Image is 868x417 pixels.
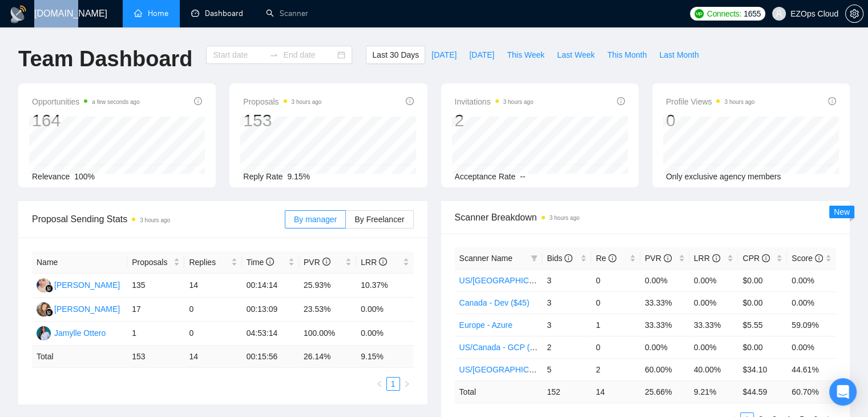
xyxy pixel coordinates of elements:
[689,291,738,314] td: 0.00%
[455,95,534,109] span: Invitations
[37,328,106,337] a: JOJamylle Ottero
[550,215,580,221] time: 3 hours ago
[356,322,413,346] td: 0.00%
[500,46,551,64] button: This Week
[292,99,322,105] time: 3 hours ago
[787,380,836,403] td: 60.70 %
[591,291,640,314] td: 0
[127,251,184,274] th: Proposals
[459,254,512,263] span: Scanner Name
[542,358,591,380] td: 5
[738,380,787,403] td: $ 44.59
[184,298,241,322] td: 0
[127,322,184,346] td: 1
[299,298,356,322] td: 23.53%
[32,110,140,131] div: 164
[269,50,278,59] span: swap-right
[455,380,543,403] td: Total
[191,9,199,17] span: dashboard
[45,308,53,316] img: gigradar-bm.png
[32,212,285,226] span: Proposal Sending Stats
[707,7,741,20] span: Connects:
[37,280,120,289] a: AJ[PERSON_NAME]
[528,250,540,267] span: filter
[205,9,243,18] span: Dashboard
[787,291,836,314] td: 0.00%
[689,336,738,358] td: 0.00%
[32,251,127,274] th: Name
[32,172,70,181] span: Relevance
[9,5,27,23] img: logo
[54,303,120,315] div: [PERSON_NAME]
[463,46,500,64] button: [DATE]
[596,254,616,263] span: Re
[266,9,308,18] a: searchScanner
[184,322,241,346] td: 0
[184,274,241,298] td: 14
[459,365,601,374] a: US/[GEOGRAPHIC_DATA] - AWS ($55)
[283,49,335,61] input: End date
[653,46,705,64] button: Last Month
[689,314,738,336] td: 33.33%
[742,254,769,263] span: CPR
[459,298,530,307] a: Canada - Dev ($45)
[373,377,386,391] button: left
[242,274,299,298] td: 00:14:14
[132,256,171,268] span: Proposals
[828,97,836,105] span: info-circle
[775,10,783,18] span: user
[356,274,413,298] td: 10.37%
[127,298,184,322] td: 17
[379,258,387,266] span: info-circle
[74,172,95,181] span: 100%
[189,256,228,268] span: Replies
[361,258,387,267] span: LRR
[507,49,544,61] span: This Week
[591,380,640,403] td: 14
[194,97,202,105] span: info-circle
[37,326,51,340] img: JO
[299,322,356,346] td: 100.00%
[591,269,640,291] td: 0
[213,49,265,61] input: Start date
[738,269,787,291] td: $0.00
[54,279,120,291] div: [PERSON_NAME]
[37,278,51,292] img: AJ
[299,274,356,298] td: 25.93%
[243,172,282,181] span: Reply Rate
[431,49,457,61] span: [DATE]
[386,377,400,391] li: 1
[551,46,601,64] button: Last Week
[845,5,863,23] button: setting
[542,314,591,336] td: 3
[299,346,356,368] td: 26.14 %
[459,276,619,285] a: US/[GEOGRAPHIC_DATA] - Keywords ($55)
[455,172,516,181] span: Acceptance Rate
[459,343,546,352] a: US/Canada - GCP ($45)
[373,377,386,391] li: Previous Page
[608,254,616,262] span: info-circle
[531,255,538,262] span: filter
[184,346,241,368] td: 14
[242,322,299,346] td: 04:53:14
[242,346,299,368] td: 00:15:56
[689,269,738,291] td: 0.00%
[724,99,754,105] time: 3 hours ago
[45,284,53,292] img: gigradar-bm.png
[134,9,168,18] a: homeHome
[666,110,755,131] div: 0
[242,298,299,322] td: 00:13:09
[591,358,640,380] td: 2
[140,217,170,223] time: 3 hours ago
[601,46,653,64] button: This Month
[54,327,106,339] div: Jamylle Ottero
[845,9,863,18] a: setting
[738,291,787,314] td: $0.00
[640,291,689,314] td: 33.33%
[664,254,672,262] span: info-circle
[400,377,414,391] li: Next Page
[269,50,278,59] span: to
[591,336,640,358] td: 0
[547,254,572,263] span: Bids
[304,258,330,267] span: PVR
